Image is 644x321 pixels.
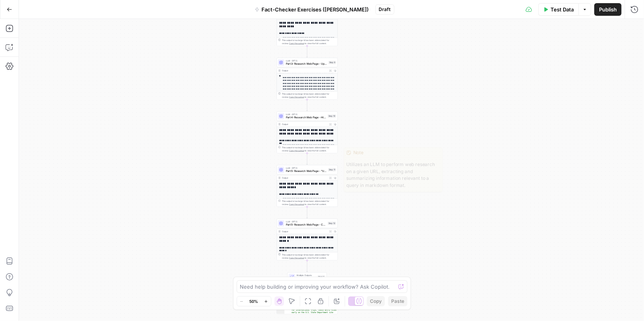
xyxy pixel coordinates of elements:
span: Copy the output [289,203,304,205]
span: Publish [599,6,617,13]
span: LLM · GPT-5 [286,113,326,116]
div: Output [282,123,327,126]
span: Multiple Outputs [297,274,316,277]
span: LLM · GPT-5 [286,59,327,62]
span: Fact-Checker Exercises ([PERSON_NAME]) [262,6,369,13]
span: Copy the output [289,149,304,152]
div: Multiple OutputsFormat Research OutputStep 2Output{ "Deep Research":"- Documents and ID\n- For U.... [276,272,338,314]
span: 50% [250,298,258,304]
span: Test Data [551,6,574,13]
div: Step 9 [329,61,336,64]
g: Edge from step_8 to step_9 [306,46,308,57]
g: Edge from step_9 to step_10 [306,99,308,111]
div: This output is too large & has been abbreviated for review. to view the full content. [282,253,336,259]
div: Step 12 [328,222,336,225]
div: This output is too large & has been abbreviated for review. to view the full content. [282,200,336,206]
button: Test Data [538,3,579,16]
span: Part 5: Research Web Page - "Unverifiable" [286,169,327,173]
span: Copy the output [289,257,304,259]
span: Format Research Output [297,276,316,280]
span: Part 4: Research Web Page - High / Medium / Low [286,116,326,119]
button: Publish [594,3,622,16]
div: LLM · GPT-5Part 3: Research Web Page - Updated Date + Two Sources SupportingStep 9Output**** ****... [276,58,338,99]
span: Draft [379,6,391,13]
span: LLM · GPT-5 [286,166,327,170]
div: Output [282,69,327,72]
button: Copy [367,296,385,306]
div: Output [282,230,327,233]
button: Fact-Checker Exercises ([PERSON_NAME]) [250,3,374,16]
g: Edge from step_12 to step_2 [306,260,308,272]
div: This output is too large & has been abbreviated for review. to view the full content. [282,146,336,152]
div: Step 11 [328,168,336,172]
span: LLM · GPT-5 [286,220,326,223]
span: Paste [391,298,404,305]
div: Output [282,176,327,179]
div: Step 10 [328,114,336,118]
button: Paste [388,296,407,306]
span: Part 3: Research Web Page - Updated Date + Two Sources Supporting [286,62,327,66]
g: Edge from step_11 to step_12 [306,207,308,218]
span: Copy the output [289,42,304,45]
span: Copy [370,298,382,305]
span: Copy the output [289,96,304,98]
div: Step 2 [317,275,325,279]
div: This output is too large & has been abbreviated for review. to view the full content. [282,39,336,45]
div: This output is too large & has been abbreviated for review. to view the full content. [282,92,336,99]
span: Part 5: Research Web Page - Contradiction [286,223,326,227]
